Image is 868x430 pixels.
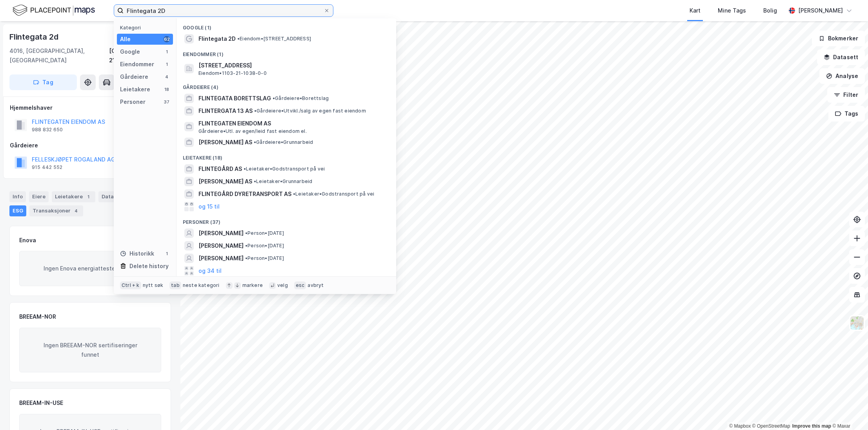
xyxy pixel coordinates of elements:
div: Enova [19,236,36,245]
span: Eiendom • [STREET_ADDRESS] [237,36,311,42]
span: • [237,36,240,42]
img: logo.f888ab2527a4732fd821a326f86c7f29.svg [13,4,95,17]
div: Mine Tags [718,6,746,15]
div: Ingen Enova energiattester funnet [19,251,161,286]
span: FLINTEGÅRD AS [198,164,242,174]
div: 4 [164,74,170,80]
button: Filter [827,87,865,103]
span: [PERSON_NAME] [198,229,244,238]
div: Eiere [29,191,49,202]
div: 1 [164,250,170,257]
div: Transaksjoner [29,205,83,216]
div: Leietakere [52,191,95,202]
span: FLINTERGATA 13 AS [198,106,253,116]
div: markere [242,282,263,288]
div: Gårdeiere (4) [177,78,396,92]
div: ESG [9,205,26,216]
div: Personer (37) [177,213,396,227]
div: Eiendommer (1) [177,45,396,59]
span: Eiendom • 1103-21-1038-0-0 [198,70,267,76]
span: [STREET_ADDRESS] [198,61,387,70]
div: Eiendommer [120,60,154,69]
span: Gårdeiere • Utvikl./salg av egen fast eiendom [254,108,366,114]
div: neste kategori [183,282,220,288]
span: Gårdeiere • Grunnarbeid [254,139,313,145]
div: 4016, [GEOGRAPHIC_DATA], [GEOGRAPHIC_DATA] [9,46,109,65]
span: • [254,108,257,114]
span: • [244,166,246,172]
div: Kategori [120,25,173,31]
div: BREEAM-IN-USE [19,398,63,408]
div: Personer [120,97,146,107]
iframe: Chat Widget [829,392,868,430]
button: Tags [828,106,865,122]
a: Mapbox [729,423,751,429]
div: Flintegata 2d [9,31,60,43]
span: • [293,191,295,197]
div: 1 [84,193,92,201]
div: BREEAM-NOR [19,312,56,321]
span: [PERSON_NAME] [198,254,244,263]
span: FLINTEGATA BORETTSLAG [198,94,271,103]
div: Delete history [129,261,169,271]
span: Flintegata 2D [198,34,236,44]
span: Leietaker • Grunnarbeid [254,178,312,185]
button: Tag [9,74,77,90]
div: Gårdeiere [10,141,171,150]
div: 37 [164,99,170,105]
button: og 15 til [198,202,220,211]
button: Datasett [817,49,865,65]
div: 18 [164,86,170,93]
span: • [273,95,275,101]
div: Leietakere (18) [177,149,396,163]
div: Gårdeiere [120,72,148,82]
div: avbryt [308,282,324,288]
span: [PERSON_NAME] [198,241,244,250]
button: og 34 til [198,266,222,276]
img: Z [850,316,864,330]
div: Info [9,191,26,202]
div: 988 832 650 [32,127,63,133]
span: Gårdeiere • Borettslag [273,95,329,102]
div: [GEOGRAPHIC_DATA], 21/1038 [109,46,171,65]
span: • [245,243,247,249]
span: Person • [DATE] [245,243,284,249]
div: Ingen BREEAM-NOR sertifiseringer funnet [19,328,161,372]
div: Google [120,47,140,56]
span: FLINTEGÅRD DYRETRANSPORT AS [198,189,291,199]
div: Historikk [120,249,154,258]
div: Leietakere [120,85,150,94]
span: Leietaker • Godstransport på vei [244,166,325,172]
span: • [254,178,256,184]
div: Google (1) [177,18,396,33]
button: Analyse [819,68,865,84]
div: esc [294,281,306,289]
input: Søk på adresse, matrikkel, gårdeiere, leietakere eller personer [124,5,324,16]
div: Kontrollprogram for chat [829,392,868,430]
span: Person • [DATE] [245,230,284,236]
span: Person • [DATE] [245,255,284,261]
div: velg [277,282,288,288]
div: Ctrl + k [120,281,141,289]
div: 1 [164,61,170,67]
span: [PERSON_NAME] AS [198,138,252,147]
div: tab [169,281,181,289]
span: • [245,255,247,261]
span: FLINTEGATEN EIENDOM AS [198,119,387,128]
a: OpenStreetMap [752,423,790,429]
span: [PERSON_NAME] AS [198,177,252,186]
span: • [254,139,256,145]
div: Datasett [98,191,128,202]
div: 4 [72,207,80,215]
div: [PERSON_NAME] [798,6,843,15]
a: Improve this map [792,423,831,429]
button: Bokmerker [812,31,865,46]
div: Hjemmelshaver [10,103,171,112]
div: 1 [164,49,170,55]
div: Bolig [763,6,777,15]
div: 915 442 552 [32,164,62,171]
span: • [245,230,247,236]
div: Alle [120,34,131,44]
div: Kart [690,6,701,15]
div: 62 [164,36,170,42]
